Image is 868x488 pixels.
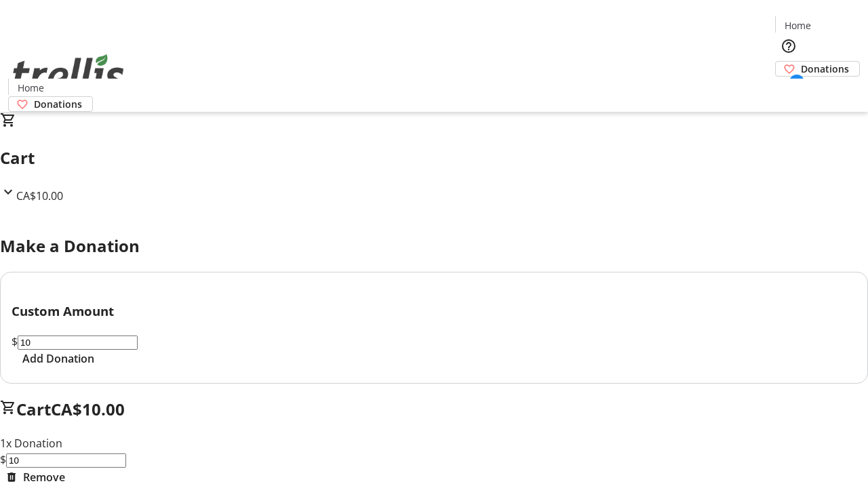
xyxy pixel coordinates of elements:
button: Cart [775,77,802,104]
span: CA$10.00 [16,188,63,203]
a: Home [9,81,52,95]
span: CA$10.00 [51,398,125,420]
a: Donations [775,61,860,77]
span: Add Donation [22,350,94,367]
input: Donation Amount [6,453,126,468]
input: Donation Amount [18,335,138,350]
span: Home [785,18,811,33]
a: Home [776,18,819,33]
span: Donations [801,62,849,76]
span: Home [18,81,44,95]
span: $ [12,334,18,349]
h3: Custom Amount [12,302,856,321]
a: Donations [8,96,93,112]
button: Help [775,33,802,60]
span: Donations [34,97,82,111]
button: Add Donation [12,350,105,367]
span: Remove [23,469,65,485]
img: Orient E2E Organization X0JZj5pYMl's Logo [8,39,129,107]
